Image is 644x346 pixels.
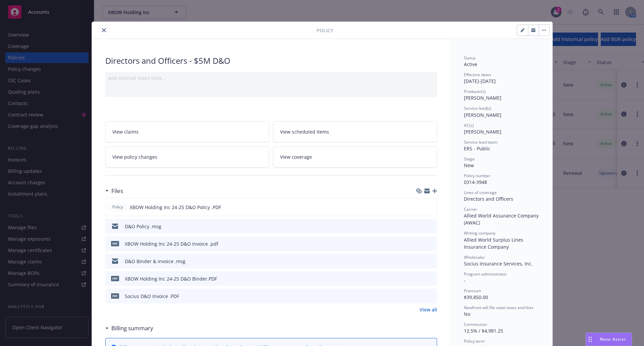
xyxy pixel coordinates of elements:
span: [PERSON_NAME] [464,129,501,135]
span: Carrier [464,206,477,212]
span: Allied World Assurance Company (AWAC) [464,212,540,226]
div: D&O Binder & invoice .msg [125,258,185,265]
span: - [464,277,466,284]
span: Allied World Surplus Lines Insurance Company [464,237,525,250]
div: XBOW Holding Inc 24-25 D&O Invoice .pdf [125,240,218,247]
span: [PERSON_NAME] [464,112,501,118]
div: D&O Policy .msg [125,223,161,230]
span: Policy number [464,173,490,179]
span: Effective dates [464,72,491,78]
span: Writing company [464,230,495,236]
span: New [464,162,474,168]
span: Lines of coverage [464,190,497,195]
span: Wholesaler [464,254,485,260]
span: pdf [111,241,119,246]
span: 12.5% / $4,981.25 [464,328,503,334]
span: Policy [111,204,124,210]
div: Directors and Officers - $5M D&O [105,55,437,66]
button: download file [418,258,423,265]
a: View claims [105,121,269,142]
div: Billing summary [105,324,153,333]
button: Nova Assist [586,333,632,346]
span: AC(s) [464,122,474,128]
button: download file [418,293,423,300]
button: download file [418,223,423,230]
span: Directors and Officers [464,196,513,202]
span: Program administrator [464,271,507,277]
button: download file [418,275,423,282]
span: Policy [317,27,333,34]
button: preview file [428,258,434,265]
span: Nova Assist [600,336,626,342]
span: Premium [464,288,481,294]
a: View scheduled items [273,121,437,142]
span: [PERSON_NAME] [464,95,501,101]
span: No [464,311,470,317]
button: preview file [428,240,434,247]
span: Service lead(s) [464,105,491,111]
span: Stage [464,156,475,162]
div: [DATE] - [DATE] [464,72,539,85]
span: Newfront will file state taxes and fees [464,305,534,310]
a: View all [420,306,437,313]
button: preview file [428,293,434,300]
span: Active [464,61,477,67]
span: Commission [464,322,487,327]
div: XBOW Holding Inc 24-25 D&O Binder.PDF [125,275,217,282]
h3: Files [111,187,123,195]
span: Service lead team [464,139,497,145]
div: Socius D&O Invoice .PDF [125,293,179,300]
span: View policy changes [112,153,157,160]
span: PDF [111,276,119,281]
span: Producer(s) [464,89,486,94]
span: $39,850.00 [464,294,488,300]
div: Files [105,187,123,195]
span: View coverage [280,153,312,160]
span: Policy term [464,338,485,344]
a: View policy changes [105,146,269,167]
button: download file [418,240,423,247]
button: preview file [428,204,434,211]
span: Status [464,55,476,61]
button: preview file [428,223,434,230]
button: preview file [428,275,434,282]
div: Drag to move [586,333,594,346]
span: PDF [111,293,119,298]
span: 0314-3948 [464,179,487,185]
a: View coverage [273,146,437,167]
button: download file [417,204,423,211]
span: Socius Insurance Services, Inc. [464,260,533,267]
span: View scheduled items [280,128,329,135]
span: XBOW Holding Inc 24-25 D&O Policy .PDF [130,204,221,211]
div: Add internal notes here... [108,75,434,82]
button: close [100,26,108,34]
span: ERS - Public [464,145,490,152]
span: View claims [112,128,139,135]
h3: Billing summary [111,324,153,333]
